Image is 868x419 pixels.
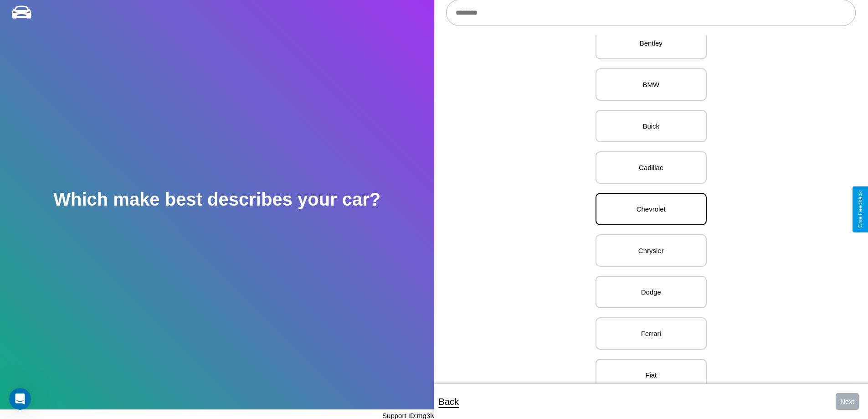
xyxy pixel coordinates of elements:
p: Ferrari [606,327,697,340]
div: Give Feedback [857,191,863,228]
p: Fiat [606,369,697,381]
p: Back [439,393,459,410]
h2: Which make best describes your car? [53,189,380,210]
p: Chevrolet [606,203,697,215]
p: Bentley [606,37,697,49]
iframe: Intercom live chat [9,388,31,410]
p: Cadillac [606,161,697,174]
p: Chrysler [606,244,697,257]
p: BMW [606,78,697,91]
p: Buick [606,120,697,132]
p: Dodge [606,286,697,298]
button: Next [836,393,859,410]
